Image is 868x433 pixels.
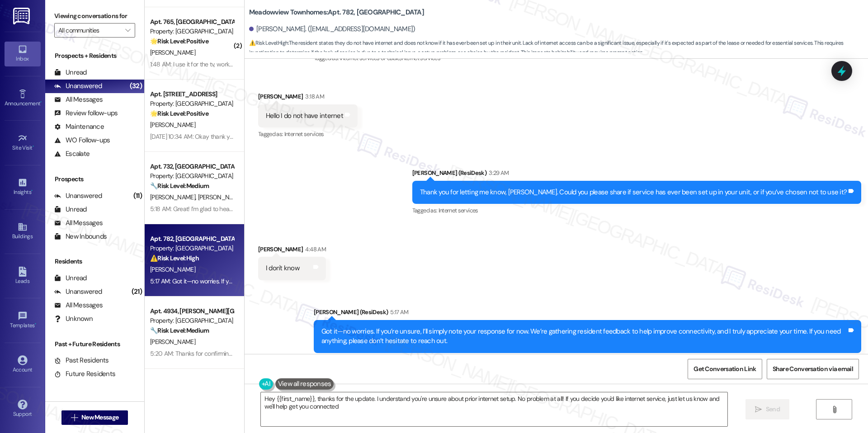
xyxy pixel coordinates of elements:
i:  [125,27,130,34]
span: Send [766,405,780,414]
div: WO Follow-ups [54,136,110,145]
span: [PERSON_NAME] [150,338,195,346]
div: All Messages [54,301,103,310]
button: Get Conversation Link [688,359,762,379]
div: 5:17 AM [388,307,408,317]
span: Internet services [439,207,478,214]
div: Thank you for letting me know, [PERSON_NAME]. Could you please share if service has ever been set... [420,188,847,197]
div: Hello I do not have internet [266,111,343,121]
div: Unread [54,205,87,214]
span: • [31,188,33,194]
div: Residents [45,257,144,266]
div: Apt. 782, [GEOGRAPHIC_DATA] [150,234,234,244]
div: 3:18 AM [303,92,324,101]
img: ResiDesk Logo [13,8,32,24]
a: Insights • [5,175,41,199]
div: (32) [127,79,144,93]
div: Review follow-ups [54,108,118,118]
span: • [35,321,36,327]
div: [PERSON_NAME] (ResiDesk) [412,168,861,181]
span: [PERSON_NAME] [150,48,195,56]
span: : The resident states they do not have internet and does not know if it has ever been set up in t... [249,38,868,58]
div: 5:18 AM: Great! I’m glad to hear you feel the current setup is working well. Thanks so much for s... [150,205,774,213]
div: Unread [54,68,87,77]
div: New Inbounds [54,232,107,241]
div: [PERSON_NAME]. ([EMAIL_ADDRESS][DOMAIN_NAME]) [249,24,415,34]
div: Future Residents [54,369,115,379]
a: Leads [5,264,41,288]
a: Inbox [5,42,41,66]
div: All Messages [54,218,103,228]
span: • [33,143,34,150]
span: Internet services [401,54,440,62]
div: All Messages [54,95,103,104]
a: Templates • [5,308,41,333]
div: [PERSON_NAME] [258,245,326,257]
div: Property: [GEOGRAPHIC_DATA] [150,244,234,253]
span: [PERSON_NAME] [150,193,198,201]
a: Buildings [5,219,41,244]
button: New Message [61,410,128,425]
span: New Message [81,413,118,422]
div: Unanswered [54,81,102,91]
div: [PERSON_NAME] [258,92,358,104]
label: Viewing conversations for [54,9,135,23]
i:  [71,414,78,421]
div: Property: [GEOGRAPHIC_DATA] [150,171,234,181]
div: Property: [GEOGRAPHIC_DATA] [150,99,234,108]
button: Share Conversation via email [767,359,859,379]
a: Account [5,353,41,377]
div: [DATE] 10:34 AM: Okay thank you [150,132,236,141]
div: Tagged as: [314,353,861,366]
strong: 🔧 Risk Level: Medium [150,326,209,334]
strong: 🌟 Risk Level: Positive [150,109,208,118]
div: 5:17 AM: Got it—no worries. If you’re unsure, I’ll simply note your response for now. We’re gathe... [150,277,761,285]
div: Escalate [54,149,90,159]
div: Unknown [54,314,93,324]
a: Site Visit • [5,131,41,155]
span: [PERSON_NAME] [150,265,195,273]
div: 3:29 AM [486,168,509,178]
div: Prospects [45,174,144,184]
strong: 🌟 Risk Level: Positive [150,37,208,45]
span: Get Conversation Link [693,364,756,374]
i:  [755,406,762,413]
div: Past + Future Residents [45,339,144,349]
textarea: Hey {{first_name}}, thanks for the update. I understand you're unsure about prior internet setup. No [261,392,727,426]
strong: 🔧 Risk Level: Medium [150,182,209,190]
div: Property: [GEOGRAPHIC_DATA] [150,27,234,36]
div: Unread [54,273,87,283]
div: Prospects + Residents [45,51,144,61]
div: 4:48 AM [303,245,325,254]
div: 1:48 AM: I use it for the tv, work on my phone, home security.. just about everything I can use i... [150,60,423,68]
strong: ⚠️ Risk Level: High [150,254,199,262]
div: Unanswered [54,191,102,201]
b: Meadowview Townhomes: Apt. 782, [GEOGRAPHIC_DATA] [249,8,424,17]
div: (21) [129,285,144,299]
i:  [831,406,838,413]
div: Got it—no worries. If you’re unsure, I’ll simply note your response for now. We’re gathering resi... [321,327,847,346]
span: Internet services or cable , [340,54,401,62]
div: Past Residents [54,356,109,365]
div: Apt. 4934, [PERSON_NAME][GEOGRAPHIC_DATA] [150,306,234,316]
strong: ⚠️ Risk Level: High [249,39,288,47]
div: Apt. 765, [GEOGRAPHIC_DATA] [150,17,234,27]
a: Support [5,397,41,421]
span: Share Conversation via email [773,364,853,374]
div: (11) [131,189,144,203]
div: Apt. [STREET_ADDRESS] [150,89,234,99]
div: Apt. 732, [GEOGRAPHIC_DATA] [150,162,234,171]
div: 5:20 AM: Thanks for confirming! Would you be willing to pay more for enhanced internet features? ... [150,349,545,358]
span: [PERSON_NAME] [198,193,243,201]
div: Maintenance [54,122,104,132]
span: Internet services [284,130,324,138]
div: [PERSON_NAME] (ResiDesk) [314,307,861,320]
div: I don't know [266,264,299,273]
span: [PERSON_NAME] [150,121,195,129]
span: • [40,99,42,105]
div: Unanswered [54,287,102,297]
div: Tagged as: [412,204,861,217]
div: Tagged as: [258,127,358,141]
input: All communities [58,23,121,38]
div: Property: [GEOGRAPHIC_DATA] [150,316,234,325]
